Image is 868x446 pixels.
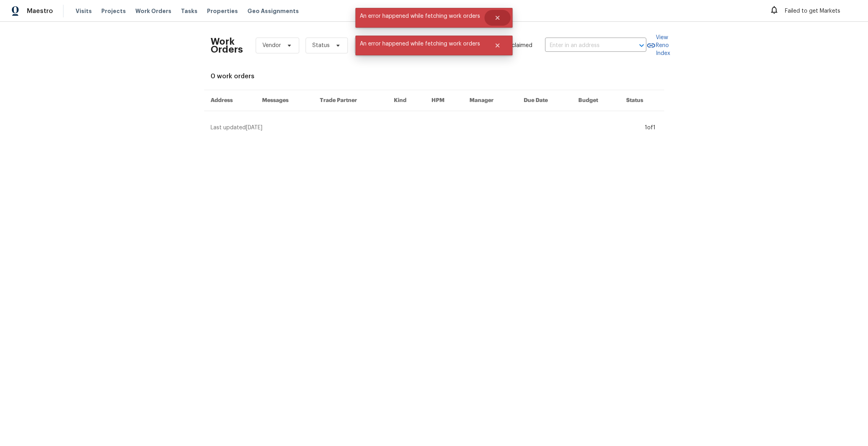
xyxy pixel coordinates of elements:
span: Geo Assignments [247,7,299,15]
button: Close [484,38,511,53]
button: Close [484,10,511,26]
span: Tasks [181,8,198,14]
span: Work Orders [135,7,171,15]
th: Address [204,90,256,111]
span: Visits [76,7,92,15]
div: 1 of 1 [645,124,655,132]
th: Due Date [517,90,572,111]
span: Properties [207,7,238,15]
div: Last updated [211,124,642,132]
th: Messages [256,90,314,111]
button: Open [636,40,647,51]
th: Trade Partner [313,90,387,111]
h2: Work Orders [211,38,243,53]
span: [DATE] [246,125,262,130]
span: An error happened while fetching work orders [355,8,484,25]
th: Status [620,90,664,111]
span: Unclaimed [505,42,532,50]
span: Projects [101,7,126,15]
th: HPM [425,90,463,111]
th: Kind [387,90,425,111]
span: Maestro [27,7,53,15]
span: An error happened while fetching work orders [355,36,484,52]
div: Failed to get Markets [769,5,856,17]
a: View Reno Index [646,34,670,57]
th: Budget [572,90,620,111]
span: Status [312,42,330,49]
th: Manager [463,90,518,111]
span: Vendor [262,42,281,49]
div: 0 work orders [211,72,658,80]
input: Enter in an address [545,40,624,52]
